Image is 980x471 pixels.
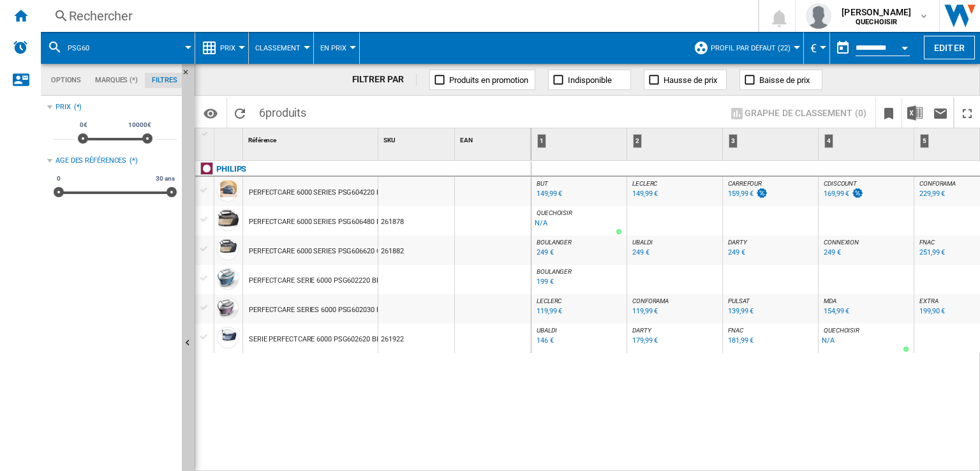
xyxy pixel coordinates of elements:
[632,297,669,304] span: CONFORAMA
[378,324,454,353] div: 261922
[632,180,657,187] span: LECLERC
[534,297,624,327] div: LECLERC 119,99 €
[725,297,815,327] div: PULSAT 139,99 €
[537,336,554,345] div: 146 €
[810,32,823,64] div: €
[928,98,953,128] button: Envoyer ce rapport par email
[759,75,810,85] span: Baisse de prix
[255,32,307,64] button: Classement
[534,128,627,160] div: 1
[535,246,554,259] div: Mise à jour : mardi 9 septembre 2025 00:29
[249,266,412,295] div: PERFECTCARE SERIE 6000 PSG602220 BLEU BLANC
[535,276,554,288] div: Mise à jour : mardi 9 septembre 2025 15:43
[726,334,754,347] div: Mise à jour : mardi 9 septembre 2025 12:39
[383,137,396,144] span: SKU
[630,305,658,318] div: Mise à jour : mardi 9 septembre 2025 08:44
[725,128,818,160] div: 3
[460,137,473,144] span: EAN
[249,295,423,325] div: PERFECTCARE SERIES 6000 PSG602030 BLANC VIOLET
[537,248,554,257] div: 249 €
[68,44,89,52] span: psg60
[255,44,301,52] span: Classement
[842,6,911,19] span: [PERSON_NAME]
[919,239,935,246] span: FNAC
[924,36,975,59] button: Editer
[217,128,242,148] div: Sort None
[537,278,554,286] div: 199 €
[821,239,911,268] div: CONNEXION 249 €
[145,73,184,88] md-tab-item: Filtres
[537,239,572,246] span: BOULANGER
[534,268,624,297] div: BOULANGER 199 €
[919,248,945,257] div: 251,99 €
[198,101,223,124] button: Options
[537,190,562,198] div: 149,99 €
[534,180,624,209] div: BUT 149,99 €
[954,98,980,128] button: Plein écran
[220,32,242,64] button: Prix
[248,137,276,144] span: Référence
[381,128,454,148] div: SKU Sort None
[537,180,548,187] span: BUT
[69,7,725,25] div: Rechercher
[824,134,833,148] div: 4
[352,73,417,86] div: FILTRER PAR
[694,32,797,64] div: Profil par défaut (22)
[729,134,738,148] div: 3
[726,188,768,200] div: Mise à jour : mardi 9 septembre 2025 05:12
[824,248,841,257] div: 249 €
[534,209,624,239] div: QUECHOISIR N/A
[632,190,658,198] div: 149,99 €
[907,105,923,121] img: excel-24x24.png
[632,307,658,315] div: 119,99 €
[537,297,561,304] span: LECLERC
[44,73,88,88] md-tab-item: Options
[856,18,897,26] b: QUECHOISIR
[824,180,857,187] span: CDISCOUNT
[378,206,454,235] div: 261878
[920,134,929,148] div: 5
[249,237,404,266] div: PERFECTCARE 6000 SERIES PSG606620 OR NOIR
[633,134,642,148] div: 2
[725,101,870,124] button: Graphe de classement (0)
[381,128,454,148] div: Sort None
[824,327,859,334] span: QUECHOISIR
[804,32,830,64] md-menu: Currency
[830,35,856,61] button: md-calendar
[893,34,916,57] button: Open calendar
[534,327,624,356] div: UBALDI 146 €
[728,307,754,315] div: 139,99 €
[664,75,717,85] span: Hausse de prix
[457,128,531,148] div: Sort None
[249,178,392,207] div: PERFECTCARE 6000 SERIES PSG604220 BLEU
[216,161,246,177] div: Cliquez pour filtrer sur cette marque
[632,327,651,334] span: DARTY
[919,180,956,187] span: CONFORAMA
[429,70,535,90] button: Produits en promotion
[919,307,945,315] div: 199,90 €
[246,128,378,148] div: Référence Sort None
[537,268,572,275] span: BOULANGER
[220,44,235,52] span: Prix
[537,307,562,315] div: 119,99 €
[68,32,102,64] button: psg60
[126,120,152,130] span: 10000€
[726,305,754,318] div: Mise à jour : mardi 9 septembre 2025 07:02
[755,188,768,198] img: promotionV3.png
[630,180,720,209] div: LECLERC 149,99 €
[249,325,412,354] div: SERIE PERFECTCARE 6000 PSG602620 BLANC BLEU
[88,73,145,88] md-tab-item: Marques (*)
[253,98,313,124] span: 6
[630,128,722,160] div: 2
[457,128,531,148] div: EAN Sort None
[535,305,562,318] div: Mise à jour : mardi 9 septembre 2025 04:49
[534,239,624,268] div: BOULANGER 249 €
[711,44,791,52] span: Profil par défaut (22)
[249,207,404,237] div: PERFECTCARE 6000 SERIES PSG606480 NOIR OR
[537,327,556,334] span: UBALDI
[821,327,911,356] div: QUECHOISIR N/A
[728,248,745,257] div: 249 €
[876,98,902,128] button: Créer un favoris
